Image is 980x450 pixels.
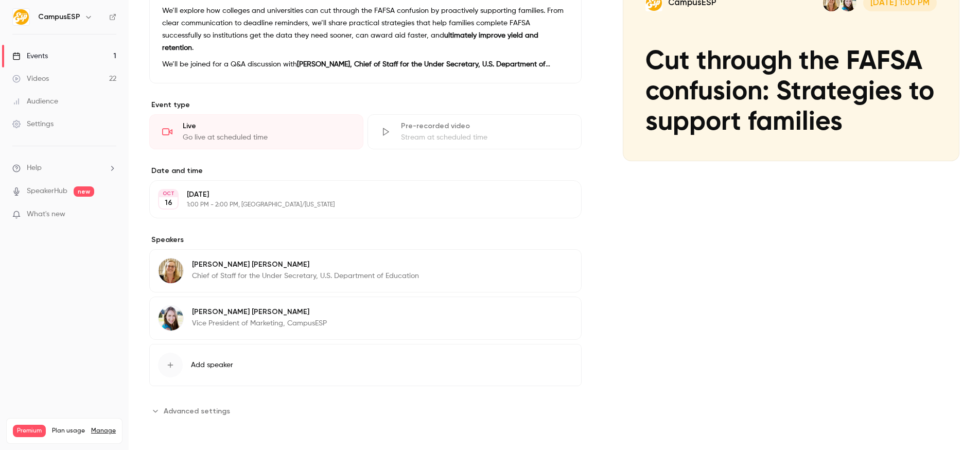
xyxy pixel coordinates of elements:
img: Melanie Muenzer [159,258,183,283]
div: Stream at scheduled time [401,132,569,143]
a: SpeakerHub [27,186,67,197]
div: Settings [12,119,54,129]
span: Help [27,163,42,174]
div: Audience [12,96,58,107]
a: Manage [91,427,116,435]
p: 16 [165,198,172,208]
span: Advanced settings [164,406,230,417]
p: [DATE] [187,189,527,200]
span: What's new [27,209,65,220]
p: [PERSON_NAME] [PERSON_NAME] [192,259,419,270]
div: Melissa Greiner[PERSON_NAME] [PERSON_NAME]Vice President of Marketing, CampusESP [149,297,582,340]
p: 1:00 PM - 2:00 PM, [GEOGRAPHIC_DATA]/[US_STATE] [187,201,527,209]
div: OCT [159,190,178,197]
label: Date and time [149,166,582,176]
p: Chief of Staff for the Under Secretary, U.S. Department of Education [192,271,419,281]
p: We’ll explore how colleges and universities can cut through the FAFSA confusion by proactively su... [162,5,569,54]
label: Speakers [149,235,582,245]
strong: [PERSON_NAME], Chief of Staff for the Under Secretary, U.S. Department of Education [162,61,550,80]
span: Premium [13,425,46,437]
img: Melissa Greiner [159,306,183,331]
li: help-dropdown-opener [12,163,116,174]
section: Advanced settings [149,403,582,419]
div: Go live at scheduled time [183,132,351,143]
div: Live [183,121,351,131]
div: Videos [12,74,49,84]
span: Add speaker [191,360,233,370]
div: Melanie Muenzer[PERSON_NAME] [PERSON_NAME]Chief of Staff for the Under Secretary, U.S. Department... [149,249,582,292]
h6: CampusESP [38,12,80,22]
div: LiveGo live at scheduled time [149,114,363,149]
img: CampusESP [13,9,29,25]
button: Add speaker [149,344,582,386]
p: Vice President of Marketing, CampusESP [192,318,327,328]
p: [PERSON_NAME] [PERSON_NAME] [192,307,327,317]
div: Pre-recorded videoStream at scheduled time [367,114,582,149]
span: Plan usage [52,427,85,435]
span: new [74,186,94,197]
p: Event type [149,100,582,110]
button: Advanced settings [149,403,236,419]
div: Pre-recorded video [401,121,569,131]
p: We’ll be joined for a Q&A discussion with , who will bring a federal and policy perspective to th... [162,58,569,71]
iframe: Noticeable Trigger [104,210,116,219]
div: Events [12,51,48,61]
